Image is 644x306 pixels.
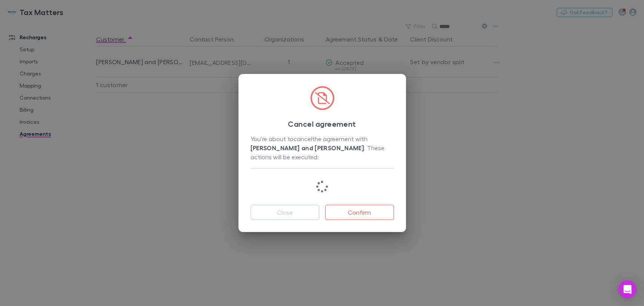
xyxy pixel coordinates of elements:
[251,205,319,220] button: Close
[310,86,334,110] img: CircledFileSlash.svg
[251,134,394,162] div: You’re about to cancel the agreement with . These actions will be executed:
[325,205,394,220] button: Confirm
[251,144,364,152] strong: [PERSON_NAME] and [PERSON_NAME]
[618,280,636,298] div: Open Intercom Messenger
[251,119,394,128] h3: Cancel agreement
